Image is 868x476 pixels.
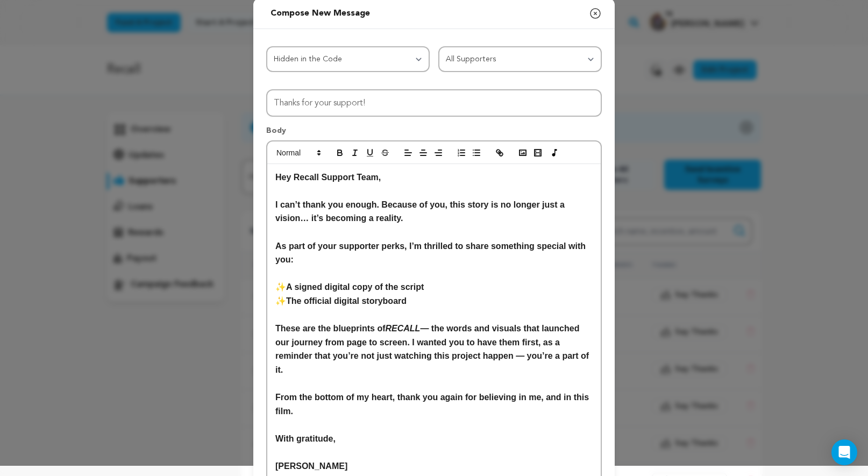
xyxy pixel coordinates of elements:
strong: The official digital storyboard [286,296,407,306]
p: ✨ [275,280,593,294]
p: Body [266,125,602,140]
strong: These are the blueprints of — the words and visuals that launched our journey from page to screen... [275,324,592,374]
div: Open Intercom Messenger [831,439,857,465]
div: Compose New Message [271,7,370,20]
em: RECALL [385,324,420,333]
strong: With gratitude, [275,434,336,443]
input: Subject [266,89,602,117]
strong: As part of your supporter perks, I’m thrilled to share something special with you: [275,241,588,265]
strong: A signed digital copy of the script [286,282,424,292]
p: ✨ [275,294,593,308]
strong: Hey Recall Support Team, [275,173,381,182]
strong: From the bottom of my heart, thank you again for believing in me, and in this film. [275,393,592,416]
strong: [PERSON_NAME] [275,461,347,471]
strong: I can’t thank you enough. Because of you, this story is no longer just a vision… it’s becoming a ... [275,200,567,223]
